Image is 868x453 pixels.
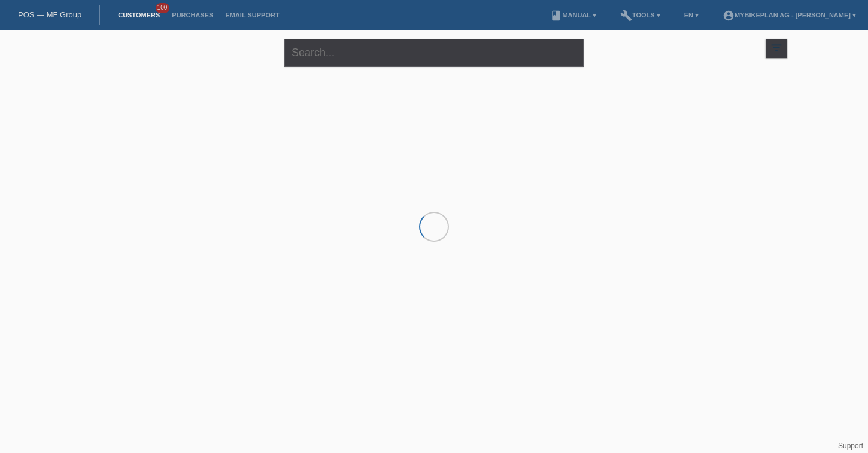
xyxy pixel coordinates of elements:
[544,11,602,19] a: bookManual ▾
[620,10,632,22] i: build
[717,11,862,19] a: account_circleMybikeplan AG - [PERSON_NAME] ▾
[156,3,170,13] span: 100
[770,41,783,54] i: filter_list
[219,11,285,19] a: Email Support
[284,39,584,67] input: Search...
[838,442,863,450] a: Support
[678,11,705,19] a: EN ▾
[614,11,666,19] a: buildTools ▾
[723,10,735,22] i: account_circle
[550,10,562,22] i: book
[18,10,81,19] a: POS — MF Group
[166,11,219,19] a: Purchases
[112,11,166,19] a: Customers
